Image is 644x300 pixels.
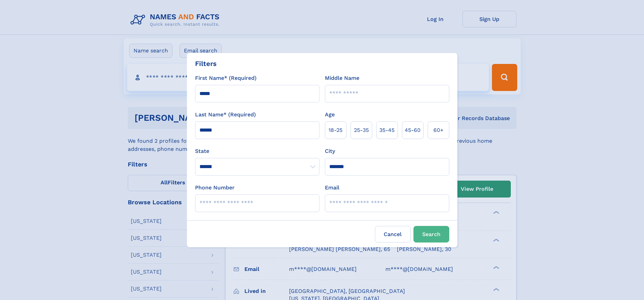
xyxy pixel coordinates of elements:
span: 35‑45 [379,126,395,134]
label: First Name* (Required) [195,74,257,82]
span: 45‑60 [405,126,421,134]
span: 18‑25 [329,126,342,134]
label: City [325,147,335,155]
label: State [195,147,319,155]
label: Cancel [375,226,411,243]
button: Search [413,226,449,243]
label: Email [325,184,339,192]
span: 25‑35 [354,126,369,134]
label: Phone Number [195,184,235,192]
label: Age [325,111,335,119]
div: Filters [195,59,217,69]
span: 60+ [433,126,444,134]
label: Last Name* (Required) [195,111,256,119]
label: Middle Name [325,74,359,82]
